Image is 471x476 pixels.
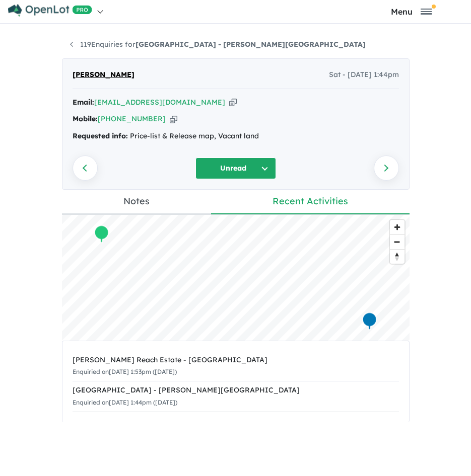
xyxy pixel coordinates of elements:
small: Enquiried on [DATE] 1:44pm ([DATE]) [73,399,177,406]
a: [PHONE_NUMBER] [98,114,166,123]
strong: Mobile: [73,114,98,123]
div: Price-list & Release map, Vacant land [73,130,399,142]
div: [GEOGRAPHIC_DATA] - [PERSON_NAME][GEOGRAPHIC_DATA] [73,384,399,396]
strong: [GEOGRAPHIC_DATA] - [PERSON_NAME][GEOGRAPHIC_DATA] [136,40,366,49]
a: Notes [62,190,211,214]
small: Enquiried on [DATE] 1:53pm ([DATE]) [73,368,177,375]
button: Copy [229,97,237,108]
a: [GEOGRAPHIC_DATA] - [PERSON_NAME][GEOGRAPHIC_DATA]Enquiried on[DATE] 1:44pm ([DATE]) [73,381,399,412]
nav: breadcrumb [62,39,410,51]
button: Unread [195,157,276,179]
a: Recent Activities [211,190,410,214]
span: Sat - [DATE] 1:44pm [329,69,399,81]
button: Toggle navigation [355,7,468,16]
a: [EMAIL_ADDRESS][DOMAIN_NAME] [94,98,225,107]
button: Zoom out [390,234,405,249]
a: [PERSON_NAME] Reach Estate - [GEOGRAPHIC_DATA]Enquiried on[DATE] 1:53pm ([DATE]) [73,351,399,382]
div: [PERSON_NAME] Reach Estate - [GEOGRAPHIC_DATA] [73,354,399,366]
a: 119Enquiries for[GEOGRAPHIC_DATA] - [PERSON_NAME][GEOGRAPHIC_DATA] [70,40,366,49]
canvas: Map [62,215,410,341]
div: Map marker [362,312,377,331]
span: [PERSON_NAME] [73,69,134,81]
button: Zoom in [390,220,405,234]
strong: Requested info: [73,131,128,140]
div: Map marker [94,225,109,244]
button: Reset bearing to north [390,249,405,264]
strong: Email: [73,98,94,107]
button: Copy [170,114,177,124]
img: Openlot PRO Logo White [8,4,92,17]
